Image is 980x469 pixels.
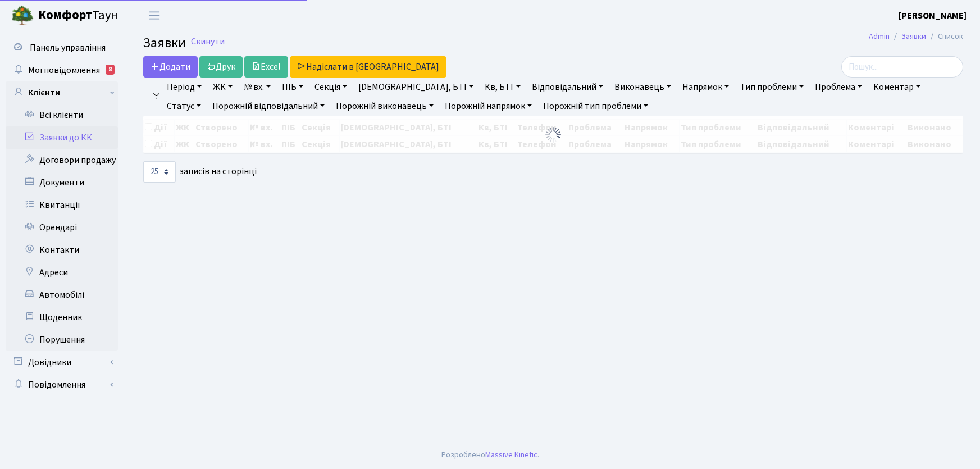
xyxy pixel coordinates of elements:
a: Кв, БТІ [480,78,525,97]
button: Переключити навігацію [140,6,168,25]
a: Скинути [191,37,225,47]
a: Всі клієнти [6,104,118,126]
a: Порушення [6,329,118,351]
a: Статус [162,97,206,116]
a: Квитанції [6,194,118,216]
b: Комфорт [38,6,92,24]
a: Надіслати в [GEOGRAPHIC_DATA] [290,56,446,78]
a: Коментар [869,78,925,97]
li: Список [926,30,963,43]
a: ЖК [208,78,237,97]
span: Заявки [143,33,186,53]
a: Massive Kinetic [485,449,537,461]
a: Автомобілі [6,284,118,306]
a: Договори продажу [6,149,118,171]
input: Пошук... [841,56,963,78]
a: ПІБ [277,78,308,97]
img: Обробка... [544,126,562,144]
a: Адреси [6,261,118,284]
a: Заявки [901,30,926,42]
a: Відповідальний [527,78,608,97]
nav: breadcrumb [852,25,980,48]
img: logo.png [11,4,34,27]
a: Напрямок [678,78,733,97]
a: [DEMOGRAPHIC_DATA], БТІ [354,78,478,97]
a: Мої повідомлення8 [6,59,118,81]
a: Порожній напрямок [440,97,536,116]
span: Додати [151,61,190,73]
a: Тип проблеми [736,78,808,97]
a: [PERSON_NAME] [899,9,967,22]
a: Клієнти [6,81,118,104]
a: Порожній виконавець [331,97,438,116]
a: Секція [310,78,352,97]
span: Таун [38,6,118,25]
div: Розроблено . [441,449,539,461]
span: Мої повідомлення [28,64,100,76]
a: № вх. [239,78,275,97]
a: Додати [143,56,198,78]
a: Повідомлення [6,374,118,396]
a: Орендарі [6,216,118,239]
a: Проблема [810,78,867,97]
a: Контакти [6,239,118,261]
div: 8 [106,65,115,75]
a: Виконавець [610,78,676,97]
a: Документи [6,171,118,194]
a: Довідники [6,351,118,374]
a: Друк [199,56,243,78]
select: записів на сторінці [143,161,176,183]
a: Admin [869,30,890,42]
a: Порожній відповідальний [208,97,329,116]
a: Період [162,78,206,97]
label: записів на сторінці [143,161,257,183]
a: Щоденник [6,306,118,329]
a: Панель управління [6,37,118,59]
b: [PERSON_NAME] [899,10,967,22]
span: Панель управління [30,42,106,54]
a: Порожній тип проблеми [539,97,653,116]
a: Заявки до КК [6,126,118,149]
a: Excel [244,56,288,78]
